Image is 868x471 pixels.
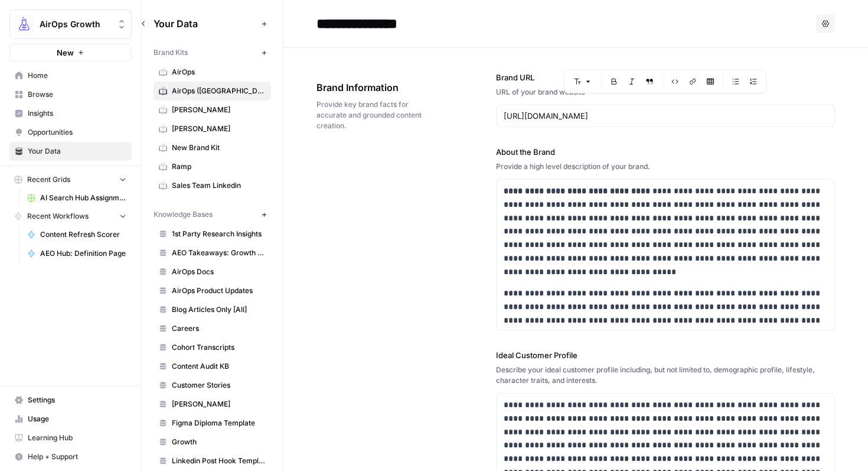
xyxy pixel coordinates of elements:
span: Settings [28,395,126,405]
span: AEO Hub: Definition Page [40,248,126,259]
a: Customer Stories [154,376,271,395]
span: [PERSON_NAME] [172,124,266,134]
a: AEO Takeaways: Growth Leader Series [154,243,271,262]
a: Linkedin Post Hook Templates [154,451,271,470]
button: Help + Support [9,447,132,466]
span: AI Search Hub Assignment [40,193,126,203]
label: Brand URL [496,72,836,83]
a: AEO Hub: Definition Page [22,244,132,263]
span: New [57,47,74,59]
div: Provide a high level description of your brand. [496,161,836,172]
a: Figma Diploma Template [154,414,271,433]
span: Learning Hub [28,433,126,443]
a: Content Refresh Scorer [22,225,132,244]
input: www.sundaysoccer.com [504,110,828,122]
span: Cohort Transcripts [172,342,266,353]
span: 1st Party Research Insights [172,229,266,239]
a: [PERSON_NAME] [154,395,271,414]
span: Recent Grids [27,174,70,185]
span: Usage [28,414,126,424]
span: Content Audit KB [172,361,266,372]
a: Browse [9,85,132,104]
div: URL of your brand website [496,87,836,98]
a: Your Data [9,142,132,161]
a: Settings [9,391,132,410]
button: Workspace: AirOps Growth [9,9,132,39]
span: Ramp [172,161,266,172]
span: Brand Kits [154,47,188,58]
span: Your Data [154,17,257,31]
div: Describe your ideal customer profile including, but not limited to, demographic profile, lifestyl... [496,365,836,386]
a: Insights [9,104,132,123]
a: [PERSON_NAME] [154,119,271,138]
span: Growth [172,437,266,447]
span: Customer Stories [172,380,266,391]
span: Insights [28,108,126,119]
a: AirOps ([GEOGRAPHIC_DATA]) [154,82,271,100]
span: Brand Information [316,80,430,95]
span: [PERSON_NAME] [172,105,266,115]
span: New Brand Kit [172,142,266,153]
a: Learning Hub [9,428,132,447]
span: AEO Takeaways: Growth Leader Series [172,248,266,258]
span: AirOps [172,67,266,77]
button: Recent Workflows [9,207,132,225]
span: Careers [172,323,266,334]
a: Usage [9,410,132,428]
a: AirOps Product Updates [154,281,271,300]
span: Opportunities [28,127,126,138]
span: Home [28,70,126,81]
span: Content Refresh Scorer [40,229,126,240]
img: AirOps Growth Logo [14,14,35,35]
button: New [9,44,132,61]
span: Blog Articles Only [All] [172,304,266,315]
span: Sales Team Linkedin [172,180,266,191]
a: [PERSON_NAME] [154,100,271,119]
span: Linkedin Post Hook Templates [172,456,266,466]
a: Content Audit KB [154,357,271,376]
a: Sales Team Linkedin [154,176,271,195]
span: Browse [28,89,126,100]
a: AirOps [154,63,271,82]
label: About the Brand [496,146,836,158]
a: Careers [154,319,271,338]
span: [PERSON_NAME] [172,399,266,410]
span: Your Data [28,146,126,157]
span: Help + Support [28,451,126,462]
a: Cohort Transcripts [154,338,271,357]
a: AirOps Docs [154,262,271,281]
span: AirOps Docs [172,267,266,277]
a: 1st Party Research Insights [154,225,271,243]
a: Blog Articles Only [All] [154,300,271,319]
label: Ideal Customer Profile [496,349,836,361]
span: Knowledge Bases [154,209,213,220]
button: Recent Grids [9,171,132,189]
span: Recent Workflows [27,211,89,222]
span: AirOps Product Updates [172,285,266,296]
span: AirOps Growth [40,18,111,30]
a: Home [9,66,132,85]
a: New Brand Kit [154,138,271,157]
a: AI Search Hub Assignment [22,189,132,207]
span: Provide key brand facts for accurate and grounded content creation. [316,99,430,131]
a: Growth [154,433,271,451]
span: Figma Diploma Template [172,418,266,428]
a: Opportunities [9,123,132,142]
span: AirOps ([GEOGRAPHIC_DATA]) [172,86,266,96]
a: Ramp [154,157,271,176]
